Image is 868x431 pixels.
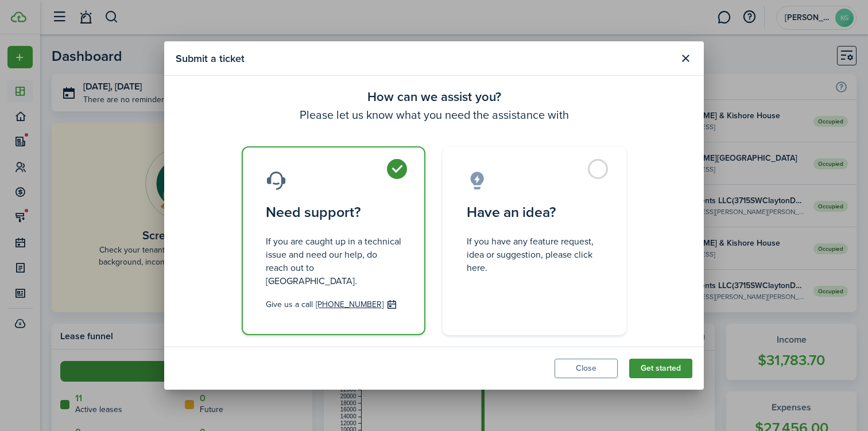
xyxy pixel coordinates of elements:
[467,202,602,223] control-radio-card-title: Have an idea?
[266,235,401,288] control-radio-card-description: If you are caught up in a technical issue and need our help, do reach out to [GEOGRAPHIC_DATA].
[555,359,618,378] button: Close
[176,87,692,106] wizard-step-header-title: How can we assist you?
[629,359,692,378] button: Get started
[316,299,383,310] a: [PHONE_NUMBER]
[176,106,692,123] wizard-step-header-description: Please let us know what you need the assistance with
[266,202,401,223] control-radio-card-title: Need support?
[176,47,673,69] modal-title: Submit a ticket
[467,235,602,275] control-radio-card-description: If you have any feature request, idea or suggestion, please click here.
[676,49,695,68] button: Close modal
[266,299,313,310] span: Give us a call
